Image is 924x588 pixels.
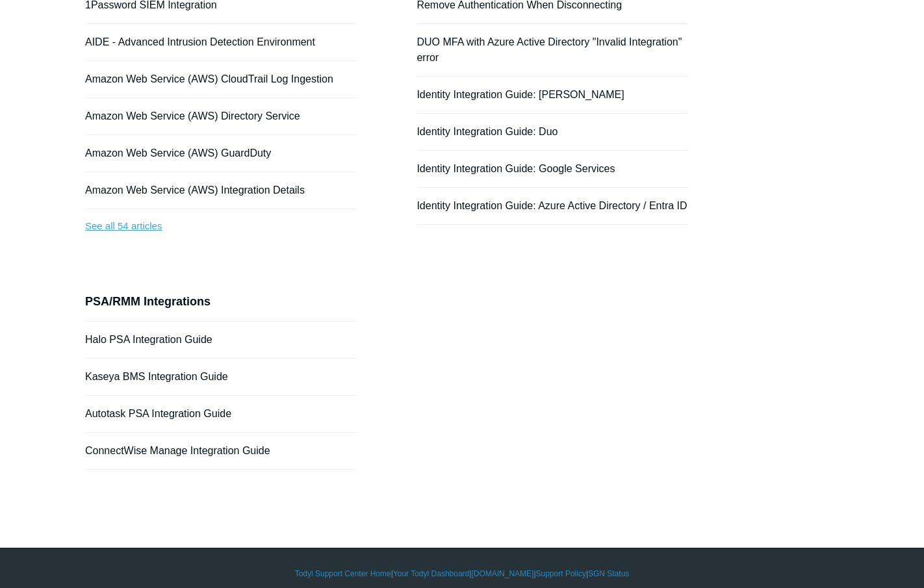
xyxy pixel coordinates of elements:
a: Amazon Web Service (AWS) GuardDuty [85,147,271,159]
div: | | | | [85,568,839,580]
a: Your Todyl Dashboard [393,568,469,580]
a: AIDE - Advanced Intrusion Detection Environment [85,36,315,47]
a: DUO MFA with Azure Active Directory "Invalid Integration" error [417,36,682,63]
a: See all 54 articles [85,209,357,244]
a: Support Policy [536,568,586,580]
a: SGN Status [588,568,629,580]
a: Amazon Web Service (AWS) Integration Details [85,185,305,196]
a: Kaseya BMS Integration Guide [85,371,228,382]
a: Autotask PSA Integration Guide [85,408,231,419]
a: ConnectWise Manage Integration Guide [85,445,270,456]
a: Identity Integration Guide: Duo [417,126,558,137]
a: Halo PSA Integration Guide [85,334,212,345]
a: Todyl Support Center Home [295,568,391,580]
a: Amazon Web Service (AWS) CloudTrail Log Ingestion [85,73,333,84]
a: PSA/RMM Integrations [85,295,211,308]
a: Identity Integration Guide: [PERSON_NAME] [417,89,624,100]
a: [DOMAIN_NAME] [471,568,533,580]
a: Identity Integration Guide: Google Services [417,163,615,174]
a: Identity Integration Guide: Azure Active Directory / Entra ID [417,200,687,211]
a: Amazon Web Service (AWS) Directory Service [85,110,300,121]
